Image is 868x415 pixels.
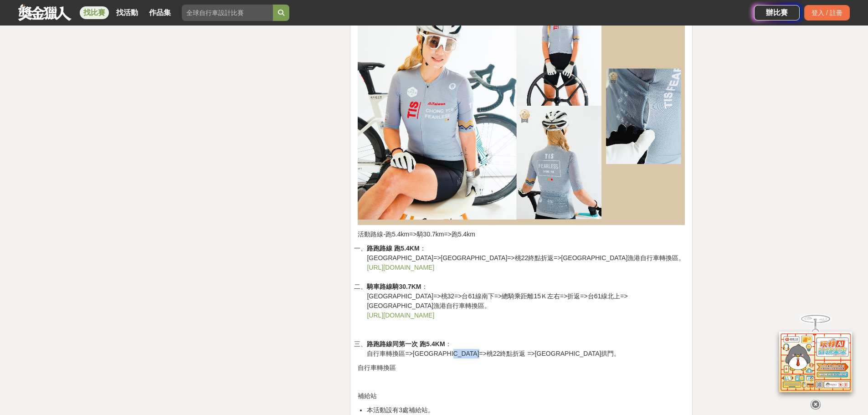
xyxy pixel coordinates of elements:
p: 補給站 [358,391,685,401]
p: 活動路線-跑5.4km=>騎30.7km=>跑5.4km [358,230,685,239]
input: 全球自行車設計比賽 [182,5,273,21]
strong: 騎車路線騎30.7KM [367,283,421,290]
li: ： 自行車轉換區=>[GEOGRAPHIC_DATA]=>桃22終點折返 =>[GEOGRAPHIC_DATA]拱門。 [367,339,685,359]
p: 自行車轉換區 [358,363,685,373]
a: 辦比賽 [754,5,800,20]
div: 登入 / 註冊 [804,5,850,20]
strong: 路跑路線 跑5.4KM [367,245,419,252]
a: 找活動 [113,6,142,19]
a: 作品集 [145,6,175,19]
img: d2146d9a-e6f6-4337-9592-8cefde37ba6b.png [779,332,852,392]
a: 找比賽 [80,6,109,19]
a: [URL][DOMAIN_NAME] [367,264,434,271]
li: ： [GEOGRAPHIC_DATA]=>[GEOGRAPHIC_DATA]=>桃22終點折返=>[GEOGRAPHIC_DATA]漁港自行車轉換區。 [367,244,685,282]
li: ： [GEOGRAPHIC_DATA]=>桃32=>台61線南下=>總騎乘距離15Ｋ左右=>折返=>台61線北上=>[GEOGRAPHIC_DATA]漁港自行車轉換區。 [367,282,685,339]
strong: 路跑路線同第一次 跑5.4KM [367,340,445,348]
a: [URL][DOMAIN_NAME] [367,312,434,319]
